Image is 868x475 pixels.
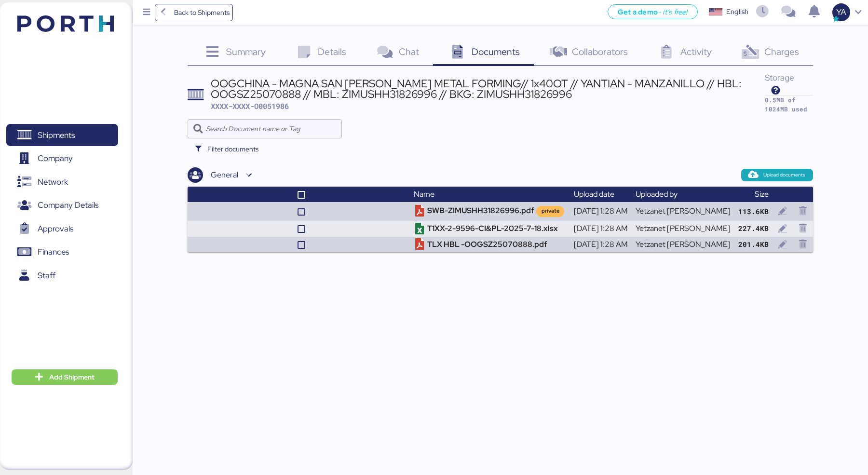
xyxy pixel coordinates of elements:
[410,221,570,237] td: T1XX-2-9596-CI&PL-2025-7-18.xlsx
[6,194,118,217] a: Company Details
[734,221,773,237] td: 227.4KB
[38,151,73,165] span: Company
[6,148,118,170] a: Company
[410,202,570,220] td: SWB-ZIMUSHH31826996.pdf
[763,171,805,179] span: Upload documents
[206,119,337,138] input: Search Document name or Tag
[765,95,813,114] div: 0.5MB of 1024MB used
[570,237,632,253] td: [DATE] 1:28 AM
[570,221,632,237] td: [DATE] 1:28 AM
[680,45,712,58] span: Activity
[836,6,846,18] span: YA
[741,169,813,181] button: Upload documents
[6,241,118,263] a: Finances
[570,202,632,220] td: [DATE] 1:28 AM
[542,207,559,215] div: private
[636,189,678,199] span: Uploaded by
[207,143,258,155] span: Filter documents
[38,175,68,189] span: Network
[49,371,95,383] span: Add Shipment
[38,128,75,142] span: Shipments
[399,45,419,58] span: Chat
[174,7,230,18] span: Back to Shipments
[155,4,233,21] a: Back to Shipments
[574,189,614,199] span: Upload date
[6,171,118,193] a: Network
[410,237,570,253] td: TLX HBL -OOGSZ25070888.pdf
[734,202,773,220] td: 113.6KB
[188,140,266,158] button: Filter documents
[38,245,69,259] span: Finances
[472,45,520,58] span: Documents
[318,45,346,58] span: Details
[6,217,118,240] a: Approvals
[38,269,55,283] span: Staff
[734,237,773,253] td: 201.4KB
[6,124,118,146] a: Shipments
[12,369,118,385] button: Add Shipment
[632,202,734,220] td: Yetzanet [PERSON_NAME]
[726,7,748,17] div: English
[211,101,289,111] span: XXXX-XXXX-O0051986
[211,78,765,100] div: OOGCHINA - MAGNA SAN [PERSON_NAME] METAL FORMING// 1x40OT // YANTIAN - MANZANILLO // HBL: OOGSZ25...
[765,72,794,83] span: Storage
[572,45,628,58] span: Collaborators
[38,222,73,236] span: Approvals
[632,237,734,253] td: Yetzanet [PERSON_NAME]
[6,264,118,286] a: Staff
[764,45,799,58] span: Charges
[138,4,155,21] button: Menu
[632,221,734,237] td: Yetzanet [PERSON_NAME]
[226,45,266,58] span: Summary
[414,189,434,199] span: Name
[38,198,98,212] span: Company Details
[755,189,769,199] span: Size
[211,169,238,181] div: General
